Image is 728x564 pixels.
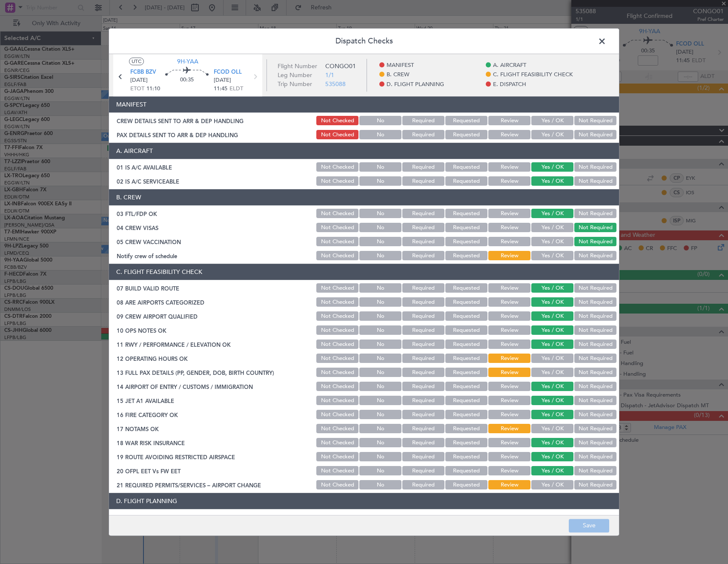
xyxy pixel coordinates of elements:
[574,209,616,219] button: Not Required
[531,382,573,391] button: Yes / OK
[574,396,616,406] button: Not Required
[531,326,573,335] button: Yes / OK
[574,382,616,391] button: Not Required
[574,298,616,307] button: Not Required
[531,438,573,448] button: Yes / OK
[531,209,573,219] button: Yes / OK
[531,251,573,261] button: Yes / OK
[531,424,573,434] button: Yes / OK
[531,284,573,293] button: Yes / OK
[531,298,573,307] button: Yes / OK
[574,340,616,349] button: Not Required
[109,29,619,54] header: Dispatch Checks
[574,326,616,335] button: Not Required
[574,130,616,140] button: Not Required
[574,481,616,490] button: Not Required
[574,116,616,126] button: Not Required
[531,223,573,233] button: Yes / OK
[574,368,616,377] button: Not Required
[531,452,573,462] button: Yes / OK
[531,396,573,406] button: Yes / OK
[574,354,616,363] button: Not Required
[574,251,616,261] button: Not Required
[531,354,573,363] button: Yes / OK
[574,452,616,462] button: Not Required
[531,410,573,420] button: Yes / OK
[574,163,616,172] button: Not Required
[531,481,573,490] button: Yes / OK
[493,71,573,80] span: C. FLIGHT FEASIBILITY CHECK
[574,466,616,476] button: Not Required
[574,177,616,186] button: Not Required
[531,130,573,140] button: Yes / OK
[574,410,616,420] button: Not Required
[531,177,573,186] button: Yes / OK
[531,163,573,172] button: Yes / OK
[531,237,573,247] button: Yes / OK
[574,284,616,293] button: Not Required
[531,312,573,321] button: Yes / OK
[531,116,573,126] button: Yes / OK
[574,438,616,448] button: Not Required
[531,340,573,349] button: Yes / OK
[574,312,616,321] button: Not Required
[531,466,573,476] button: Yes / OK
[574,223,616,233] button: Not Required
[574,424,616,434] button: Not Required
[531,368,573,377] button: Yes / OK
[574,237,616,247] button: Not Required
